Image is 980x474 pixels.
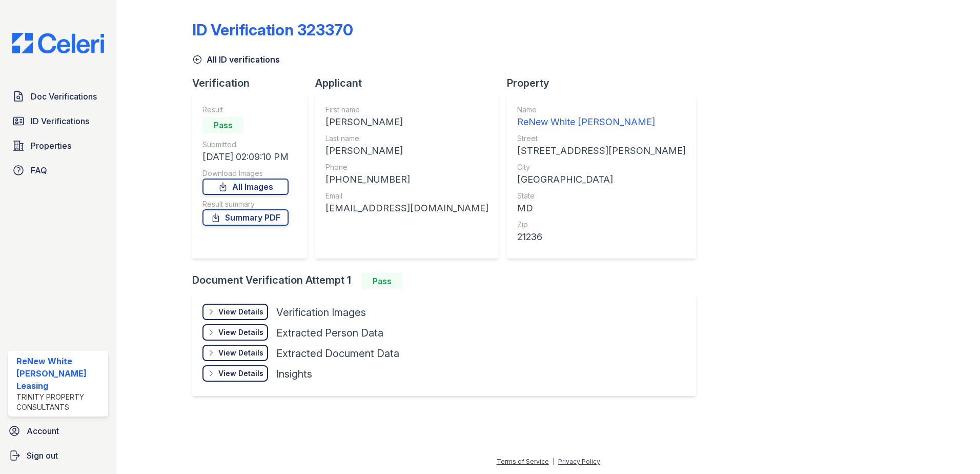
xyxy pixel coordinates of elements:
[315,76,507,90] div: Applicant
[4,33,112,53] img: CE_Logo_Blue-a8612792a0a2168367f1c8372b55b34899dd931a85d93a1a3d3e32e68fde9ad4.png
[517,220,686,230] div: Zip
[497,458,549,465] a: Terms of Service
[325,201,488,215] div: [EMAIL_ADDRESS][DOMAIN_NAME]
[202,209,289,226] a: Summary PDF
[16,355,104,392] div: ReNew White [PERSON_NAME] Leasing
[517,191,686,201] div: State
[325,144,488,158] div: [PERSON_NAME]
[4,445,112,466] a: Sign out
[517,230,686,244] div: 21236
[517,172,686,187] div: [GEOGRAPHIC_DATA]
[192,21,353,39] div: ID Verification 323370
[218,368,263,379] div: View Details
[517,201,686,215] div: MD
[553,458,555,465] div: |
[218,348,263,358] div: View Details
[202,150,289,164] div: [DATE] 02:09:10 PM
[202,179,289,195] a: All Images
[517,105,686,115] div: Name
[202,140,289,150] div: Submitted
[27,425,59,437] span: Account
[16,392,104,412] div: Trinity Property Consultants
[517,115,686,129] div: ReNew White [PERSON_NAME]
[202,199,289,209] div: Result summary
[325,162,488,172] div: Phone
[202,117,243,133] div: Pass
[192,273,704,289] div: Document Verification Attempt 1
[31,90,97,103] span: Doc Verifications
[31,115,89,127] span: ID Verifications
[507,76,704,90] div: Property
[361,273,402,289] div: Pass
[4,421,112,441] a: Account
[325,105,488,115] div: First name
[31,140,71,152] span: Properties
[558,458,600,465] a: Privacy Policy
[8,86,108,107] a: Doc Verifications
[192,53,280,66] a: All ID verifications
[517,105,686,129] a: Name ReNew White [PERSON_NAME]
[31,164,47,176] span: FAQ
[8,160,108,181] a: FAQ
[218,307,263,317] div: View Details
[517,144,686,158] div: [STREET_ADDRESS][PERSON_NAME]
[8,135,108,156] a: Properties
[202,105,289,115] div: Result
[8,111,108,131] a: ID Verifications
[325,191,488,201] div: Email
[325,172,488,187] div: [PHONE_NUMBER]
[276,367,312,381] div: Insights
[218,327,263,338] div: View Details
[325,115,488,129] div: [PERSON_NAME]
[517,162,686,172] div: City
[517,133,686,144] div: Street
[192,76,315,90] div: Verification
[27,449,58,462] span: Sign out
[325,133,488,144] div: Last name
[276,326,383,340] div: Extracted Person Data
[276,346,399,361] div: Extracted Document Data
[202,168,289,179] div: Download Images
[276,305,366,320] div: Verification Images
